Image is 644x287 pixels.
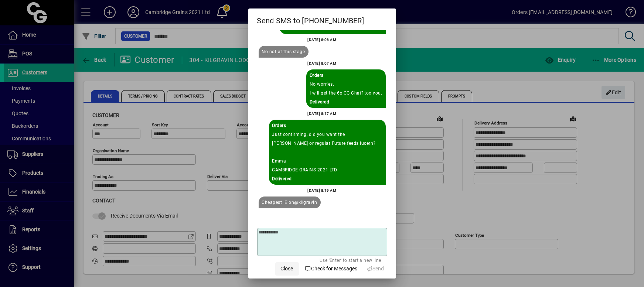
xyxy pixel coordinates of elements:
div: Sent By [310,71,382,80]
span: Close [281,265,293,273]
span: Check for Messages [305,265,358,273]
div: Delivered [272,174,382,183]
div: [DATE] 8:07 AM [308,59,337,68]
div: No not at this stage [262,47,305,56]
div: [DATE] 8:17 AM [308,109,337,118]
div: [DATE] 8:06 AM [308,35,337,44]
div: No worries, I will get the 6x CG Chaff too you. [310,80,382,98]
div: [DATE] 8:19 AM [308,186,337,195]
h2: Send SMS to [PHONE_NUMBER] [248,8,396,30]
div: Sent By [272,121,382,130]
div: Just confirming, did you want the [PERSON_NAME] or regular Future feeds lucern? Emma CAMBRIDGE GR... [272,130,382,174]
mat-hint: Use 'Enter' to start a new line [320,256,381,264]
div: Cheapest Eion@kilgravin [262,198,317,207]
button: Close [275,262,299,276]
div: Delivered [310,98,382,106]
button: Check for Messages [302,262,361,276]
